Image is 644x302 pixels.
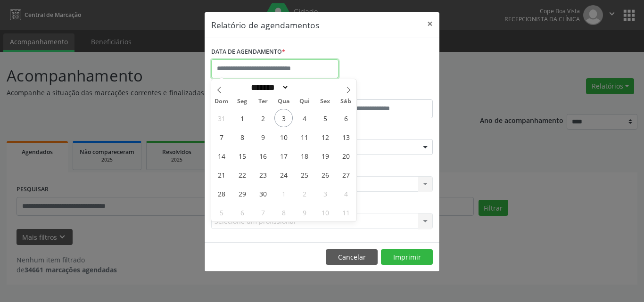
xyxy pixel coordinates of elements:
[316,147,334,165] span: Setembro 19, 2025
[337,109,355,127] span: Setembro 6, 2025
[233,109,251,127] span: Setembro 1, 2025
[254,203,272,221] span: Outubro 7, 2025
[211,19,319,31] h5: Relatório de agendamentos
[254,128,272,146] span: Setembro 9, 2025
[337,128,355,146] span: Setembro 13, 2025
[212,165,231,184] span: Setembro 21, 2025
[273,98,294,105] span: Qua
[381,249,433,265] button: Imprimir
[336,98,356,105] span: Sáb
[421,12,439,35] button: Close
[212,109,231,127] span: Agosto 31, 2025
[254,147,272,165] span: Setembro 16, 2025
[326,249,378,265] button: Cancelar
[295,128,314,146] span: Setembro 11, 2025
[233,128,251,146] span: Setembro 8, 2025
[295,109,314,127] span: Setembro 4, 2025
[233,203,251,221] span: Outubro 6, 2025
[274,203,293,221] span: Outubro 8, 2025
[274,109,293,127] span: Setembro 3, 2025
[233,165,251,184] span: Setembro 22, 2025
[248,82,289,92] select: Month
[337,165,355,184] span: Setembro 27, 2025
[274,184,293,203] span: Outubro 1, 2025
[315,98,336,105] span: Sex
[324,85,433,99] label: ATÉ
[295,147,314,165] span: Setembro 18, 2025
[295,184,314,203] span: Outubro 2, 2025
[232,98,253,105] span: Seg
[233,184,251,203] span: Setembro 29, 2025
[316,203,334,221] span: Outubro 10, 2025
[212,147,231,165] span: Setembro 14, 2025
[295,165,314,184] span: Setembro 25, 2025
[233,147,251,165] span: Setembro 15, 2025
[274,147,293,165] span: Setembro 17, 2025
[254,184,272,203] span: Setembro 30, 2025
[337,147,355,165] span: Setembro 20, 2025
[316,165,334,184] span: Setembro 26, 2025
[212,128,231,146] span: Setembro 7, 2025
[337,184,355,203] span: Outubro 4, 2025
[337,203,355,221] span: Outubro 11, 2025
[254,165,272,184] span: Setembro 23, 2025
[289,82,320,92] input: Year
[316,184,334,203] span: Outubro 3, 2025
[316,109,334,127] span: Setembro 5, 2025
[253,98,273,105] span: Ter
[274,128,293,146] span: Setembro 10, 2025
[211,45,285,59] label: DATA DE AGENDAMENTO
[316,128,334,146] span: Setembro 12, 2025
[212,184,231,203] span: Setembro 28, 2025
[294,98,315,105] span: Qui
[295,203,314,221] span: Outubro 9, 2025
[274,165,293,184] span: Setembro 24, 2025
[212,203,231,221] span: Outubro 5, 2025
[211,98,232,105] span: Dom
[254,109,272,127] span: Setembro 2, 2025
